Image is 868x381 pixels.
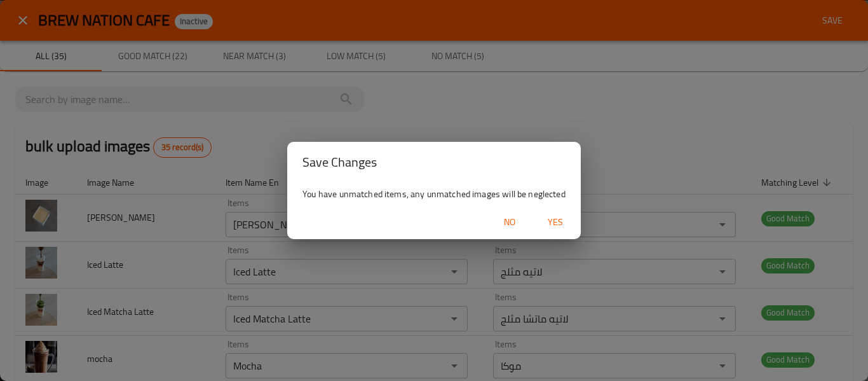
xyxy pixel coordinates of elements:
button: Yes [535,211,576,234]
span: Yes [540,214,571,230]
div: You have unmatched items, any unmatched images will be neglected [287,183,581,205]
button: No [489,211,530,234]
h2: Save Changes [302,152,566,172]
span: No [494,214,525,230]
